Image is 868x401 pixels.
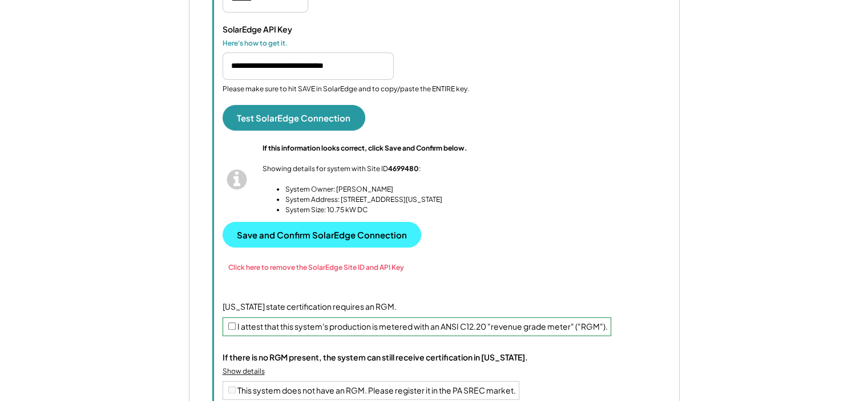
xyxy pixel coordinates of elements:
button: Test SolarEdge Connection [223,105,365,131]
strong: If this information looks correct, click Save and Confirm below. [263,144,467,152]
div: If there is no RGM present, the system can still receive certification in [US_STATE]. [223,352,528,362]
div: Click here to remove the SolarEdge Site ID and API Key [228,263,404,273]
li: System Owner: [PERSON_NAME] [285,184,467,195]
div: Please make sure to hit SAVE in SolarEdge and to copy/paste the ENTIRE key. [223,84,469,94]
label: I attest that this system's production is metered with an ANSI C12.20 "revenue grade meter" ("RGM"). [237,321,608,331]
label: This system does not have an RGM. Please register it in the PA SREC market. [237,385,516,395]
div: Here's how to get it. [223,39,337,48]
button: Save and Confirm SolarEdge Connection [223,222,421,248]
div: [US_STATE] state certification requires an RGM. [223,301,665,313]
li: System Address: [STREET_ADDRESS][US_STATE] [285,195,467,205]
strong: 4699480 [388,164,419,173]
li: System Size: 10.75 kW DC [285,205,467,215]
div: Show details [223,367,265,376]
div: Showing details for system with Site ID : [263,143,467,215]
div: SolarEdge API Key [223,24,337,34]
